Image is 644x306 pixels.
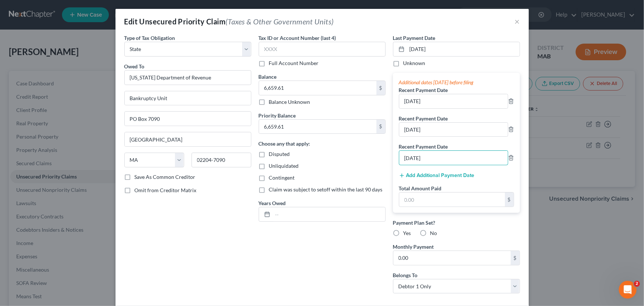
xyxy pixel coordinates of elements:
input: 0.00 [393,251,511,265]
div: $ [376,120,385,134]
label: Choose any that apply: [259,140,310,147]
input: 0.00 [259,81,376,95]
label: Priority Balance [259,112,296,119]
input: 0.00 [399,193,505,207]
label: Unknown [403,59,426,67]
label: Tax ID or Account Number (last 4) [259,34,336,42]
label: Full Account Number [269,59,319,67]
label: Save As Common Creditor [135,173,196,181]
span: Type of Tax Obligation [124,35,175,41]
span: Unliquidated [269,163,299,169]
input: Enter zip... [192,153,251,167]
label: Payment Plan Set? [393,219,520,227]
div: Additional dates [DATE] before filing [399,79,514,86]
label: Last Payment Date [393,34,435,42]
span: No [430,230,437,236]
span: Owed To [124,63,145,69]
input: Search creditor by name... [124,70,251,85]
div: Edit Unsecured Priority Claim [124,16,334,27]
div: $ [505,193,514,207]
label: Total Amount Paid [399,184,442,192]
span: Yes [403,230,411,236]
label: Recent Payment Date [399,86,448,94]
span: Contingent [269,174,295,181]
span: Omit from Creditor Matrix [135,187,197,193]
label: Balance [259,73,277,81]
span: Disputed [269,151,290,157]
div: $ [511,251,520,265]
input: MM/DD/YYYY [407,42,520,56]
label: Balance Unknown [269,98,310,106]
span: Claim was subject to setoff within the last 90 days [269,186,383,193]
input: -- [399,123,508,137]
label: Recent Payment Date [399,115,448,122]
iframe: Intercom live chat [619,281,637,299]
span: 2 [634,281,640,287]
input: Enter address... [125,91,251,105]
input: Apt, Suite, etc... [125,112,251,126]
input: XXXX [259,42,386,57]
label: Years Owed [259,199,286,207]
label: Recent Payment Date [399,143,448,150]
input: -- [273,207,385,221]
label: Monthly Payment [393,243,434,251]
input: -- [399,151,508,165]
span: (Taxes & Other Government Units) [225,17,334,26]
input: Enter city... [125,132,251,146]
button: × [515,17,520,26]
div: $ [376,81,385,95]
input: 0.00 [259,120,376,134]
span: Belongs To [393,272,418,278]
input: -- [399,94,508,108]
button: Add Additional Payment Date [399,173,475,178]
